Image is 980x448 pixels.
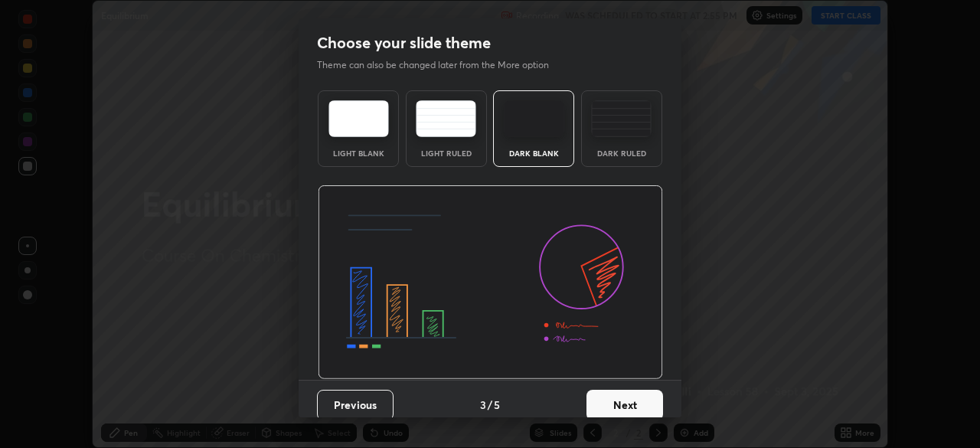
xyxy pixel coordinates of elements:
div: Dark Ruled [591,149,652,157]
button: Next [586,390,663,420]
img: darkRuledTheme.de295e13.svg [591,100,652,137]
h2: Choose your slide theme [317,33,491,53]
p: Theme can also be changed later from the More option [317,58,565,72]
button: Previous [317,390,394,420]
div: Light Ruled [416,149,477,157]
div: Dark Blank [503,149,564,157]
h4: / [488,397,492,413]
img: darkTheme.f0cc69e5.svg [504,100,564,137]
div: Light Blank [328,149,389,157]
h4: 5 [494,397,500,413]
img: lightRuledTheme.5fabf969.svg [416,100,476,137]
img: lightTheme.e5ed3b09.svg [328,100,389,137]
img: darkThemeBanner.d06ce4a2.svg [318,185,663,380]
h4: 3 [480,397,486,413]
